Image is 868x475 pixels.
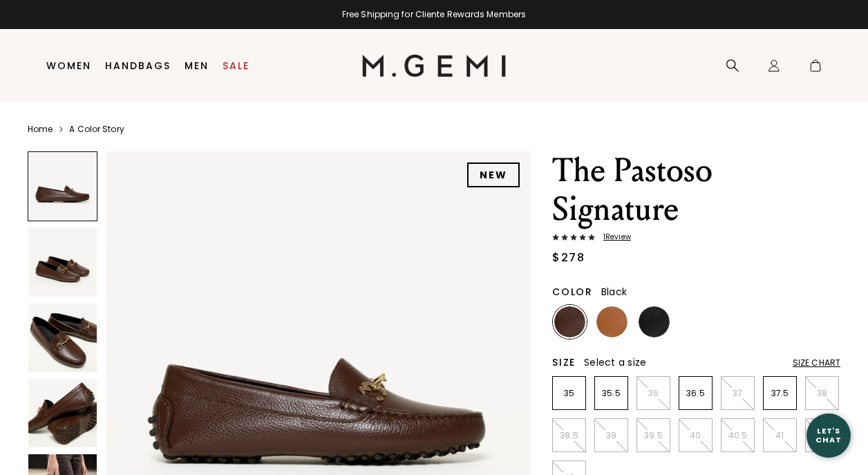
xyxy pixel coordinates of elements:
[806,388,838,399] p: 38
[764,388,796,399] p: 37.5
[554,306,585,337] img: Chocolate
[362,55,507,77] img: M.Gemi
[46,60,91,71] a: Women
[28,379,97,447] img: The Pastoso Signature
[764,430,796,441] p: 41
[552,233,840,244] a: 1Review
[595,388,628,399] p: 35.5
[553,388,585,399] p: 35
[552,250,585,266] div: $278
[601,285,627,299] span: Black
[639,306,670,337] img: Black
[185,60,209,71] a: Men
[223,60,249,71] a: Sale
[552,286,593,297] h2: Color
[552,357,576,368] h2: Size
[28,227,97,296] img: The Pastoso Signature
[28,304,97,372] img: The Pastoso Signature
[679,388,712,399] p: 36.5
[552,151,840,229] h1: The Pastoso Signature
[793,357,840,369] div: Size Chart
[553,430,585,441] p: 38.5
[595,430,628,441] p: 39
[637,430,670,441] p: 39.5
[105,60,171,71] a: Handbags
[806,430,838,441] p: 42
[806,427,851,444] div: Let's Chat
[721,430,754,441] p: 40.5
[69,124,124,135] a: A Color Story
[595,233,631,241] span: 1 Review
[596,306,628,337] img: Tan
[721,388,754,399] p: 37
[28,124,53,135] a: Home
[637,388,670,399] p: 36
[679,430,712,441] p: 40
[584,355,646,369] span: Select a size
[467,162,520,187] div: NEW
